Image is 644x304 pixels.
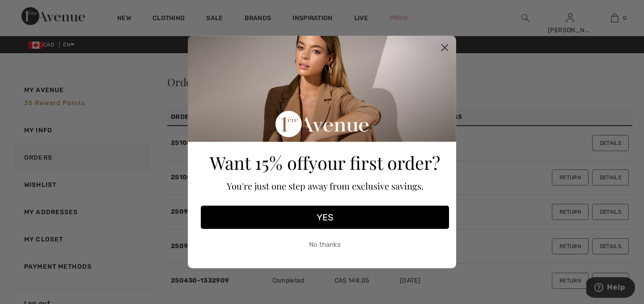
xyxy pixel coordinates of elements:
span: Help [21,6,39,14]
span: You're just one step away from exclusive savings. [227,180,424,192]
span: your first order? [309,151,440,174]
button: No thanks [201,233,449,256]
button: Close dialog [437,40,453,55]
span: Want 15% off [210,151,309,174]
button: YES [201,206,449,229]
